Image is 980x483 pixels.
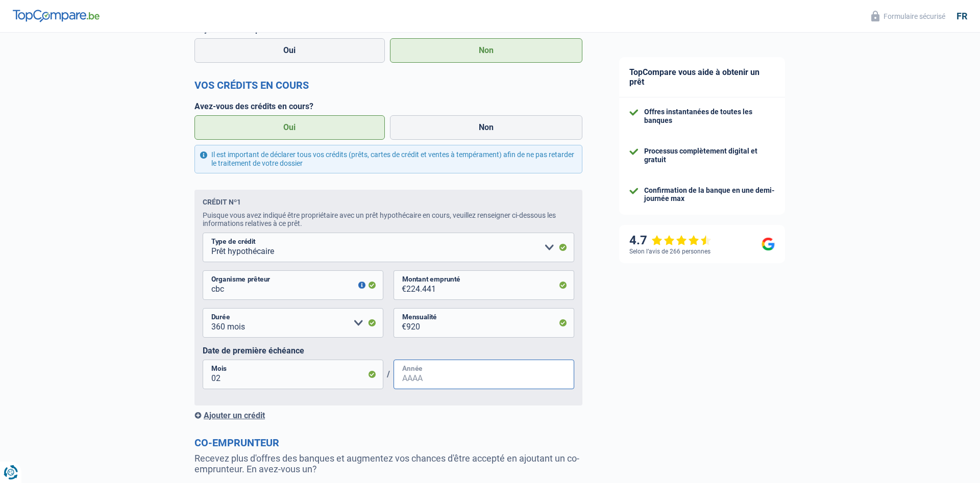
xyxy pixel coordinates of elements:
[13,10,100,22] img: TopCompare Logo
[203,198,241,206] div: Crédit nº1
[194,411,582,420] div: Ajouter un crédit
[383,369,394,379] span: /
[203,360,383,389] input: MM
[390,38,583,63] label: Non
[394,308,406,338] span: €
[629,233,712,248] div: 4.7
[203,211,574,227] div: Puisque vous avez indiqué être propriétaire avec un prêt hypothécaire en cours, veuillez renseign...
[619,57,785,97] div: TopCompare vous aide à obtenir un prêt
[194,453,582,474] p: Recevez plus d'offres des banques et augmentez vos chances d'être accepté en ajoutant un co-empru...
[865,8,951,24] button: Formulaire sécurisé
[203,346,574,355] label: Date de première échéance
[394,360,574,389] input: AAAA
[644,108,775,125] div: Offres instantanées de toutes les banques
[194,115,385,140] label: Oui
[644,186,775,204] div: Confirmation de la banque en une demi-journée max
[644,147,775,164] div: Processus complètement digital et gratuit
[194,79,582,91] h2: Vos crédits en cours
[194,437,582,449] h2: Co-emprunteur
[629,248,710,255] div: Selon l’avis de 266 personnes
[957,11,967,22] div: fr
[394,270,406,300] span: €
[194,101,582,111] label: Avez-vous des crédits en cours?
[194,145,582,173] div: Il est important de déclarer tous vos crédits (prêts, cartes de crédit et ventes à tempérament) a...
[390,115,583,140] label: Non
[194,38,385,63] label: Oui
